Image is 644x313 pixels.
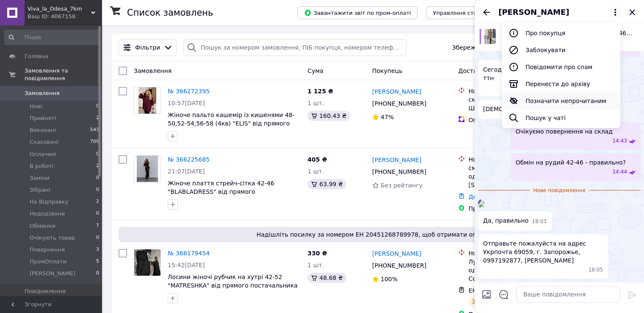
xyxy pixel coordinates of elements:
span: Отправьте пожалуйста на адрес Укрпочта 69059, г. Запорожье, 0997192877, [PERSON_NAME] [483,239,603,265]
a: Лосини жіночі рубчик на хутрі 42-52 "MATRESHKA" від прямого постачальника [168,274,298,289]
span: 709 [90,138,99,146]
span: 3 [96,246,99,254]
span: Замовлення [25,89,60,97]
button: Назад [481,7,492,17]
input: Пошук [4,30,100,45]
span: 0 [96,103,99,110]
span: 18:03 12.10.2025 [532,218,547,225]
div: Оплатити частинами [468,116,555,124]
span: Недодзвони [30,210,65,218]
span: Оплачені [30,151,56,158]
span: 1 125 ₴ [307,88,333,95]
span: 2 [96,162,99,170]
a: [PERSON_NAME] [372,249,421,258]
div: [PHONE_NUMBER] [370,98,428,109]
span: [PERSON_NAME] [498,7,569,18]
span: Обмін на рудий 42-46 - правильно? [516,158,626,167]
a: Фото товару [134,155,161,182]
span: Повернення [30,246,65,254]
span: ПромОплати [30,258,66,265]
span: Повідомлення [25,288,66,295]
button: Закрити [627,7,637,17]
input: Пошук за номером замовлення, ПІБ покупця, номером телефону, Email, номером накладної [183,39,406,56]
span: [PERSON_NAME] [30,270,75,277]
button: Відкрити шаблони відповідей [498,289,509,300]
span: 330 ₴ [307,250,327,257]
a: Фото товару [134,87,161,114]
span: Обманки [30,222,55,230]
span: [DEMOGRAPHIC_DATA]) [483,105,553,114]
span: В роботі [30,162,53,170]
div: смт. Ратне, №2 (до 30 кг на одне місце): вул. [STREET_ADDRESS] [468,164,555,189]
span: Зібрані [30,186,50,194]
div: 63.99 ₴ [307,179,346,189]
span: Viva_la_Odesa_7km [28,5,91,13]
span: 1 шт. [307,100,324,106]
span: 405 ₴ [307,156,327,163]
span: 0 [96,186,99,194]
span: 2 [96,115,99,122]
button: Управління статусами [426,6,504,19]
button: Повідомити про спам [502,59,620,75]
div: Луцьк, №3 (до 30 кг на одне місце): просп. Соборності, 1-А [468,257,555,283]
span: Жіноче плаття стрейч-сітка 42-46 "BLABLADRESS" від прямого постачальника [168,180,274,204]
span: 10:57[DATE] [168,100,205,106]
a: № 366179454 [168,250,210,257]
span: Очікуємо повернення на склад [516,127,613,136]
span: 0 [96,174,99,182]
h1: Список замовлень [127,8,213,18]
div: [PHONE_NUMBER] [370,166,428,178]
div: 48.68 ₴ [307,273,346,283]
img: Фото товару [134,249,160,276]
a: № 366272395 [168,88,210,95]
button: Позначити непрочитаним [502,92,620,109]
span: Очікують товар [30,234,75,242]
span: 14:43 12.10.2025 [612,137,627,145]
span: 21:07[DATE] [168,168,205,175]
span: Управління статусами [433,10,498,16]
span: Нові [30,103,42,110]
span: Нове повідомлення [530,187,589,194]
span: 0 [96,151,99,158]
span: На Відправку [30,198,68,206]
button: Про покупця [502,25,620,42]
button: Перенести до архіву [502,75,620,92]
button: Заблокувати [502,42,620,59]
button: [PERSON_NAME] [498,7,620,18]
a: Додати ЕН [468,193,502,200]
div: Заплановано [468,296,516,307]
span: 5 [96,258,99,265]
span: Заміни [30,174,50,182]
span: 0 [96,210,99,218]
span: 100% [381,276,398,282]
span: 7 [96,222,99,230]
img: 6816098099_plattya-sorochka-kashemir-u.jpg [484,29,495,44]
img: Фото товару [137,156,158,182]
button: Завантажити звіт по пром-оплаті [297,6,417,19]
div: Нова Пошта [468,155,555,164]
span: Сегодня вам отправлю, скину номер ттн [483,65,603,82]
span: 14:44 12.10.2025 [612,168,627,176]
span: 2 [96,198,99,206]
span: Завантажити звіт по пром-оплаті [304,9,411,17]
span: Фільтри [135,43,160,52]
span: Доставка та оплата [458,67,520,74]
span: Замовлення [134,67,171,74]
span: Скасовані [30,138,58,146]
span: Надішліть посилку за номером ЕН 20451268789978, щоб отримати оплату [122,230,625,239]
span: 0 [96,270,99,277]
span: ЕН: 20 4512 6878 9978 [468,287,539,294]
a: Жіноче пальто кашемір із кишенями 48-50,52-54,56-58 (4кв) "ELIS" від прямого постачальника [168,112,295,135]
div: смт. Богородчани, №1: вул. Шевченка, 5 Б [468,95,555,112]
div: [PHONE_NUMBER] [370,260,428,271]
img: b83380a3-71f0-4b57-94aa-a24c7c7b60f7_w500_h500 [478,201,485,207]
span: Да, правильно [483,216,528,225]
span: 47% [381,114,394,120]
span: 18:05 12.10.2025 [589,266,603,274]
span: Покупець [372,67,402,74]
span: 1 шт. [307,262,324,268]
span: 15:42[DATE] [168,262,205,268]
div: Ваш ID: 4067158 [28,13,102,20]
